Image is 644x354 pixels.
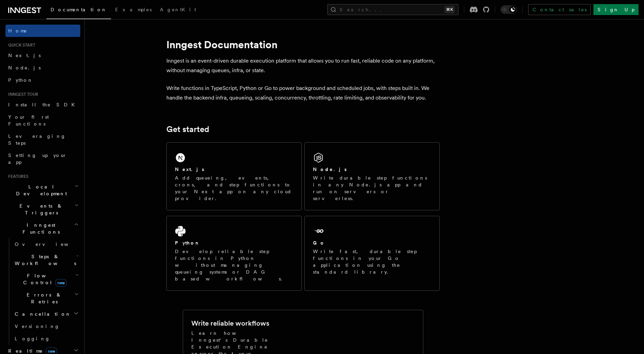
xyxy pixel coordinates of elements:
span: Documentation [51,7,107,12]
kbd: ⌘K [445,6,454,13]
h1: Inngest Documentation [166,38,440,51]
span: Node.js [8,65,41,70]
span: Flow Control [12,272,75,286]
a: Next.jsAdd queueing, events, crons, and step functions to your Next app on any cloud provider. [166,142,302,210]
span: Setting up your app [8,153,67,165]
button: Events & Triggers [5,200,80,219]
span: Home [8,27,27,34]
span: Inngest tour [5,92,38,97]
span: Quick start [5,42,35,48]
p: Add queueing, events, crons, and step functions to your Next app on any cloud provider. [175,174,293,202]
a: PythonDevelop reliable step functions in Python without managing queueing systems or DAG based wo... [166,216,302,291]
button: Cancellation [12,308,80,320]
span: Install the SDK [8,102,79,107]
button: Flow Controlnew [12,270,80,289]
a: Python [5,74,80,86]
a: Setting up your app [5,149,80,168]
h2: Write reliable workflows [191,318,269,328]
a: Node.js [5,62,80,74]
span: Leveraging Steps [8,133,66,146]
button: Toggle dark mode [501,5,517,14]
a: Documentation [46,2,111,19]
a: AgentKit [156,2,200,18]
span: Features [5,174,28,179]
a: Versioning [12,320,80,332]
span: Events & Triggers [5,202,74,216]
button: Local Development [5,181,80,200]
a: Install the SDK [5,99,80,111]
a: Next.js [5,49,80,62]
div: Inngest Functions [5,238,80,345]
span: Examples [115,7,152,12]
span: Versioning [15,324,60,329]
a: Sign Up [593,4,639,15]
button: Search...⌘K [327,4,458,15]
span: Logging [15,336,50,341]
a: Logging [12,332,80,345]
span: AgentKit [160,7,196,12]
h2: Node.js [313,166,347,173]
span: Steps & Workflows [12,253,76,267]
span: Python [8,77,33,83]
h2: Go [313,239,325,246]
span: Next.js [8,53,41,58]
a: Examples [111,2,156,18]
a: Contact sales [528,4,591,15]
h2: Python [175,239,200,246]
p: Develop reliable step functions in Python without managing queueing systems or DAG based workflows. [175,248,293,282]
a: Get started [166,124,209,134]
button: Inngest Functions [5,219,80,238]
span: Errors & Retries [12,291,74,305]
span: Inngest Functions [5,222,74,235]
p: Write fast, durable step functions in your Go application using the standard library. [313,248,431,275]
button: Errors & Retries [12,289,80,308]
h2: Next.js [175,166,204,173]
span: Your first Functions [8,114,49,127]
span: Cancellation [12,311,71,317]
span: new [55,279,67,287]
a: Home [5,25,80,37]
p: Write functions in TypeScript, Python or Go to power background and scheduled jobs, with steps bu... [166,83,440,103]
a: Leveraging Steps [5,130,80,149]
span: Local Development [5,183,74,197]
a: GoWrite fast, durable step functions in your Go application using the standard library. [304,216,440,291]
a: Overview [12,238,80,250]
a: Node.jsWrite durable step functions in any Node.js app and run on servers or serverless. [304,142,440,210]
a: Your first Functions [5,111,80,130]
p: Write durable step functions in any Node.js app and run on servers or serverless. [313,174,431,202]
p: Inngest is an event-driven durable execution platform that allows you to run fast, reliable code ... [166,56,440,75]
span: Overview [15,241,85,247]
button: Steps & Workflows [12,250,80,270]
